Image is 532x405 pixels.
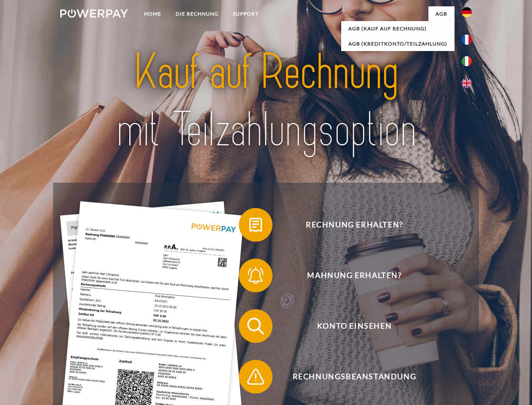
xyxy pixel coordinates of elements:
[462,7,472,17] img: de
[60,9,128,18] img: logo-powerpay-white.svg
[251,208,457,242] span: Rechnung erhalten?
[462,78,472,88] img: en
[462,35,472,45] img: fr
[245,265,266,286] img: qb_bell.svg
[428,6,454,22] a: agb
[341,21,454,36] a: AGB (Kauf auf Rechnung)
[239,208,458,242] button: Rechnung erhalten?
[239,360,458,394] button: Rechnungsbeanstandung
[245,214,266,235] img: qb_bill.svg
[239,259,458,292] button: Mahnung erhalten?
[462,56,472,66] img: it
[239,309,458,343] button: Konto einsehen
[245,366,266,387] img: qb_warning.svg
[137,6,168,22] a: Home
[251,360,457,394] span: Rechnungsbeanstandung
[341,36,454,51] a: AGB (Kreditkonto/Teilzahlung)
[245,316,266,337] img: qb_search.svg
[168,6,226,22] a: DIE RECHNUNG
[226,6,266,22] a: SUPPORT
[80,40,452,162] img: title-powerpay_de.svg
[251,309,457,343] span: Konto einsehen
[251,259,457,292] span: Mahnung erhalten?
